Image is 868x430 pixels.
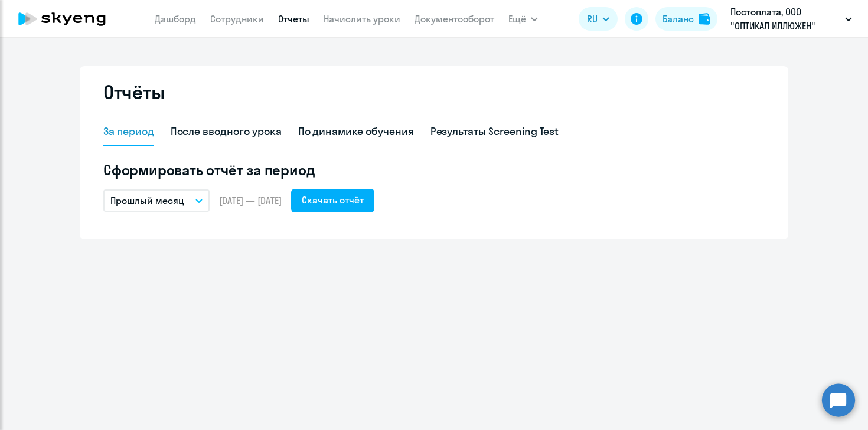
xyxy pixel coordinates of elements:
[415,13,494,25] a: Документооборот
[663,12,694,26] div: Баланс
[430,124,559,139] div: Результаты Screening Test
[103,189,210,212] button: Прошлый месяц
[219,194,282,207] span: [DATE] — [DATE]
[324,13,400,25] a: Начислить уроки
[508,7,538,31] button: Ещё
[103,160,765,179] h5: Сформировать отчёт за период
[302,193,364,207] div: Скачать отчёт
[103,124,154,139] div: За период
[655,7,717,31] button: Балансbalance
[508,12,526,26] span: Ещё
[210,13,264,25] a: Сотрудники
[103,80,165,104] h2: Отчёты
[110,193,184,208] p: Прошлый месяц
[699,13,710,25] img: balance
[278,13,309,25] a: Отчеты
[725,5,858,33] button: Постоплата, ООО "ОПТИКАЛ ИЛЛЮЖЕН"
[579,7,618,31] button: RU
[587,12,598,26] span: RU
[155,13,196,25] a: Дашборд
[171,124,282,139] div: После вводного урока
[298,124,414,139] div: По динамике обучения
[291,189,374,212] button: Скачать отчёт
[730,5,840,33] p: Постоплата, ООО "ОПТИКАЛ ИЛЛЮЖЕН"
